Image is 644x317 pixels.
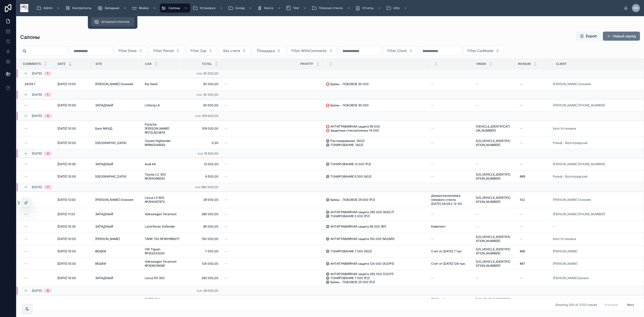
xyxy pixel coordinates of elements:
a: 24/09 ? [22,80,51,88]
a: VW Tiguan №3S2023220 [145,247,181,255]
span: [PERSON_NAME] Осенняя [553,198,591,202]
span: ВЕШКИ [95,249,106,253]
span: Установка [200,6,215,10]
button: Select Button [186,46,217,56]
div: -- [520,212,523,216]
a: -- [225,141,320,145]
a: [DATE] 10:30 [57,225,89,229]
span: Admin [43,6,53,10]
a: [US_VEHICLE_IDENTIFICATION_NUMBER] [476,139,512,147]
a: -- [225,103,320,107]
span: -- [476,103,479,107]
a: [PERSON_NAME] [95,237,139,241]
a: -- [22,101,51,109]
a: Lexus LX 600 №2R4067972 [145,196,181,204]
a: -- [225,175,320,179]
a: -- [476,162,512,166]
a: -- [518,80,550,88]
a: [PERSON_NAME] [PHONE_NUMBER] [553,103,637,107]
a: 12 000,00 [187,162,218,166]
button: Select Button [219,46,251,56]
a: -- [22,196,51,204]
span: [PERSON_NAME] Осенняя [553,82,591,86]
a: Комплект [431,225,470,229]
a: 109 000,00 [187,127,218,131]
a: -- [431,103,470,107]
button: Select Button [253,46,285,56]
span: 869 [520,175,525,179]
span: -- [476,225,479,229]
a: -- [518,160,550,168]
a: -- [22,173,51,181]
a: [DATE] 11:23 [57,212,89,216]
div: -- [24,225,28,229]
span: [DATE] [32,152,42,156]
div: -- [520,82,523,86]
a: [DATE] 10:00 [57,237,89,241]
span: 🔘 ТОНИРОВАНИЕ 7 000 (А02) [326,249,372,253]
a: Volkswagen Teramont [145,212,181,216]
div: -- [24,141,28,145]
span: ЗАПАДНЫЙ [95,103,113,107]
a: Рольф - Волгоградский [553,141,637,145]
span: Демонтаж/оклейка лобового стекла [DATE] 08.09 к 12-00 [431,194,470,206]
span: ⭕ АНТИГРАВИЙНАЯ защита 95 000 ⭕ Защитные стекла/пленки 14 000 [326,125,425,133]
a: [US_VEHICLE_IDENTIFICATION_NUMBER] [476,173,512,181]
span: ЗАПАДНЫЙ [95,212,113,216]
a: [PERSON_NAME] Осенняя [95,198,139,202]
a: Рольф - Волгоградский [553,175,637,179]
a: -- [476,82,512,86]
span: -- [431,127,434,131]
a: [PERSON_NAME] [PHONE_NUMBER] [553,162,605,166]
span: -- [225,127,228,131]
a: ВЕШКИ [95,249,139,253]
span: Без счета [223,48,240,53]
span: 6 500,00 [187,175,218,179]
span: Volkswagen Teramont [145,212,177,216]
button: Новый наряд [603,32,640,41]
span: Filter WithComments [291,48,327,53]
a: Audi A4 [145,162,181,166]
a: Utils [385,4,410,13]
span: Склад [235,6,244,10]
span: ⭕ Бронь - ЛОБОВОЕ 30 000 [326,82,369,86]
a: -- [22,247,51,255]
a: Балт.Установка [553,127,576,131]
span: LiXiang L6 [145,103,160,107]
span: [DATE] [32,71,42,76]
a: [PERSON_NAME] Осенняя [553,198,637,202]
span: 0,00 [187,141,218,145]
a: -- [518,235,550,243]
a: 30 000,00 [187,82,218,86]
a: -- [518,210,550,218]
span: Отчеты [362,6,374,10]
span: 85 000,00 [187,225,218,229]
div: -- [24,175,28,179]
a: ⭕ Бронь - ЛОБОВОЕ 30 000 [326,82,425,86]
a: Porsche [PERSON_NAME] №ZSLB03878 [145,123,181,135]
span: Kia Seed [145,82,157,86]
span: Toyota Highlander №9NG549583 [145,139,181,147]
span: -- [431,212,434,216]
img: App logo [20,4,28,12]
a: -- [22,210,51,218]
span: [GEOGRAPHIC_DATA] [95,141,126,145]
a: -- [431,237,470,241]
span: Рольф - Волгоградский [553,175,587,179]
span: -- [431,237,434,241]
a: [GEOGRAPHIC_DATA] [95,175,139,179]
a: [GEOGRAPHIC_DATA] [95,141,139,145]
a: -- [553,225,637,229]
button: Select Button [287,46,337,56]
div: scrollable content [32,3,624,14]
a: -- [225,82,320,86]
span: [DATE] [32,93,42,97]
span: Западный [105,6,119,10]
a: Салоны [160,4,190,13]
span: -- [431,162,434,166]
span: [PERSON_NAME] Осенняя [95,198,133,202]
a: Касса [256,4,283,13]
